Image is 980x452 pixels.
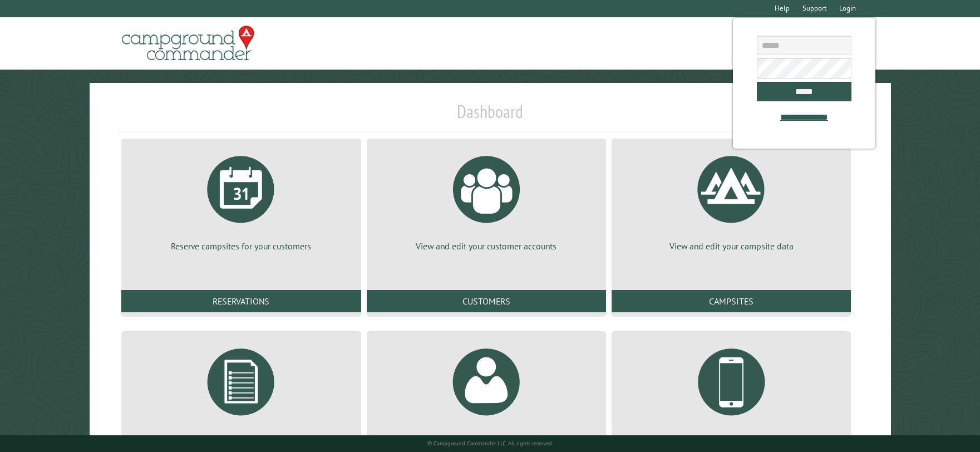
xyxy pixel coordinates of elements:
[380,148,593,252] a: View and edit your customer accounts
[367,290,606,312] a: Customers
[121,290,361,312] a: Reservations
[427,440,553,447] small: © Campground Commander LLC. All rights reserved.
[380,433,593,445] p: View and edit your Campground Commander account
[119,22,258,65] img: Campground Commander
[135,148,347,252] a: Reserve campsites for your customers
[625,340,838,445] a: Manage customer communications
[135,240,347,252] p: Reserve campsites for your customers
[625,148,838,252] a: View and edit your campsite data
[625,433,838,445] p: Manage customer communications
[612,290,851,312] a: Campsites
[135,340,347,445] a: Generate reports about your campground
[119,101,861,131] h1: Dashboard
[625,240,838,252] p: View and edit your campsite data
[380,240,593,252] p: View and edit your customer accounts
[380,340,593,445] a: View and edit your Campground Commander account
[135,433,347,445] p: Generate reports about your campground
